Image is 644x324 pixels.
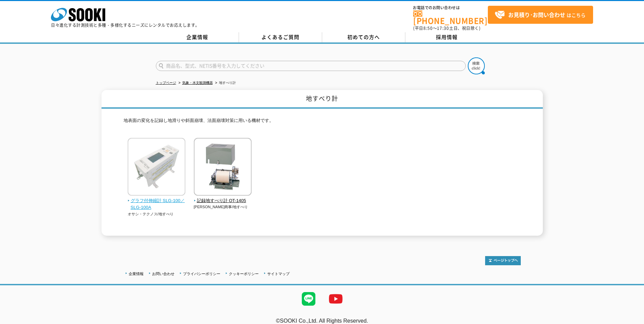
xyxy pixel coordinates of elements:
a: よくあるご質問 [239,32,322,42]
a: お見積り･お問い合わせはこちら [488,6,593,24]
a: 気象・水文観測機器 [182,81,213,85]
li: 地すべり計 [214,79,236,87]
span: 記録地すべり計 OT-1405 [194,197,252,204]
h1: 地すべり計 [102,90,543,109]
span: 初めての方へ [347,33,380,41]
span: はこちら [495,10,586,20]
img: 記録地すべり計 OT-1405 [194,138,252,197]
p: 日々進化する計測技術と多種・多様化するニーズにレンタルでお応えします。 [51,23,200,27]
img: グラフ付伸縮計 SLG-100／SLG-100A [128,138,185,197]
span: お電話でのお問い合わせは [413,6,488,10]
a: 企業情報 [156,32,239,42]
span: (平日 ～ 土日、祝日除く) [413,25,480,31]
p: オサシ・テクノス/地すべり [128,211,186,217]
img: YouTube [322,285,349,312]
a: 企業情報 [129,272,144,276]
img: btn_search.png [468,57,485,74]
span: 17:30 [437,25,449,31]
span: グラフ付伸縮計 SLG-100／SLG-100A [128,197,186,212]
strong: お見積り･お問い合わせ [508,11,565,19]
a: トップページ [156,81,176,85]
a: プライバシーポリシー [183,272,220,276]
a: [PHONE_NUMBER] [413,11,488,24]
a: 記録地すべり計 OT-1405 [194,191,252,204]
img: LINE [295,285,322,312]
a: 採用情報 [405,32,489,42]
p: 地表面の変化を記録し地滑りや斜面崩壊、法面崩壊対策に用いる機材です。 [124,117,521,128]
a: グラフ付伸縮計 SLG-100／SLG-100A [128,191,186,211]
input: 商品名、型式、NETIS番号を入力してください [156,61,466,71]
img: トップページへ [485,256,521,265]
p: [PERSON_NAME]商事/地すべり [194,204,252,210]
a: お問い合わせ [152,272,174,276]
a: 初めての方へ [322,32,405,42]
a: サイトマップ [267,272,290,276]
span: 8:50 [423,25,433,31]
a: クッキーポリシー [229,272,259,276]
